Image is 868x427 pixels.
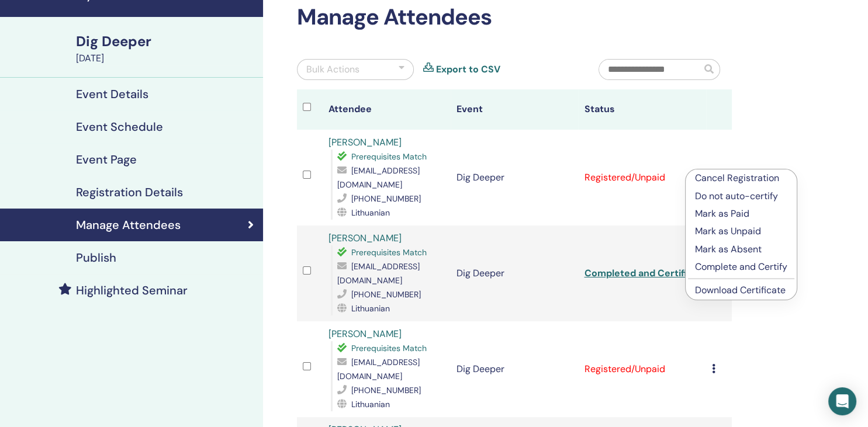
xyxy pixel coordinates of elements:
a: Completed and Certified [584,267,698,279]
h4: Event Page [76,152,137,166]
td: Dig Deeper [451,130,579,225]
th: Status [578,89,706,130]
p: Mark as Paid [695,207,787,221]
h4: Highlighted Seminar [76,283,188,297]
span: [PHONE_NUMBER] [351,289,421,300]
td: Dig Deeper [451,225,579,321]
h2: Manage Attendees [297,4,732,31]
div: Bulk Actions [306,63,359,77]
span: Lithuanian [351,399,390,409]
span: Prerequisites Match [351,151,427,162]
h4: Event Details [76,87,148,101]
h4: Manage Attendees [76,218,181,232]
a: [PERSON_NAME] [328,232,402,244]
div: Dig Deeper [76,32,256,51]
th: Attendee [323,89,451,130]
a: [PERSON_NAME] [328,136,402,148]
h4: Publish [76,251,116,265]
p: Complete and Certify [695,260,787,274]
span: Prerequisites Match [351,247,427,258]
a: Dig Deeper[DATE] [69,32,263,65]
a: Download Certificate [695,284,786,296]
span: [PHONE_NUMBER] [351,193,421,204]
span: [PHONE_NUMBER] [351,385,421,395]
p: Mark as Absent [695,242,787,256]
p: Mark as Unpaid [695,224,787,238]
span: Lithuanian [351,207,390,218]
div: Open Intercom Messenger [828,387,856,415]
span: [EMAIL_ADDRESS][DOMAIN_NAME] [337,357,420,381]
td: Dig Deeper [451,321,579,417]
div: [DATE] [76,51,256,65]
p: Cancel Registration [695,171,787,185]
a: [PERSON_NAME] [328,328,402,340]
span: Lithuanian [351,303,390,314]
p: Do not auto-certify [695,189,787,203]
a: Export to CSV [436,63,500,77]
h4: Event Schedule [76,120,163,134]
span: Prerequisites Match [351,343,427,353]
span: [EMAIL_ADDRESS][DOMAIN_NAME] [337,261,420,286]
h4: Registration Details [76,185,183,199]
th: Event [451,89,579,130]
span: [EMAIL_ADDRESS][DOMAIN_NAME] [337,165,420,190]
